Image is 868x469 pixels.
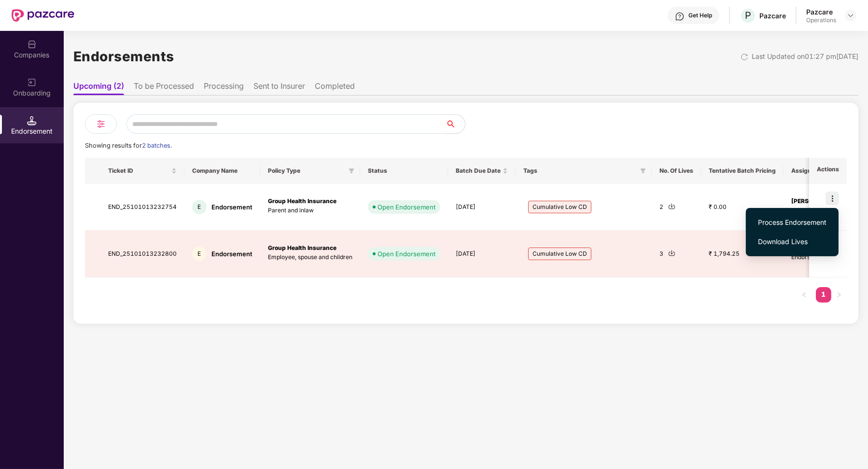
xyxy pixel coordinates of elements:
[85,142,172,149] span: Showing results for
[184,158,260,184] th: Company Name
[752,51,858,62] div: Last Updated on 01:27 pm[DATE]
[445,120,465,128] span: search
[211,203,252,212] div: Endorsement
[192,247,207,261] div: E
[688,12,712,19] div: Get Help
[758,236,826,247] span: Download Lives
[831,287,847,303] li: Next Page
[816,287,831,302] a: 1
[668,249,675,257] img: svg+xml;base64,PHN2ZyBpZD0iRG93bmxvYWQtMjR4MjQiIHhtbG5zPSJodHRwOi8vd3d3LnczLm9yZy8yMDAwL3N2ZyIgd2...
[315,81,355,95] li: Completed
[809,158,847,184] th: Actions
[652,158,701,184] th: No. Of Lives
[659,249,693,259] div: 3
[100,158,184,184] th: Ticket ID
[12,9,74,22] img: New Pazcare Logo
[668,203,675,210] img: svg+xml;base64,PHN2ZyBpZD0iRG93bmxvYWQtMjR4MjQiIHhtbG5zPSJodHRwOi8vd3d3LnczLm9yZy8yMDAwL3N2ZyIgd2...
[100,231,184,277] td: END_25101013232800
[638,165,648,177] span: filter
[347,165,356,177] span: filter
[95,118,107,130] img: svg+xml;base64,PHN2ZyB4bWxucz0iaHR0cDovL3d3dy53My5vcmcvMjAwMC9zdmciIHdpZHRoPSIyNCIgaGVpZ2h0PSIyNC...
[523,167,636,175] span: Tags
[448,231,516,277] td: [DATE]
[27,78,37,87] img: svg+xml;base64,PHN2ZyB3aWR0aD0iMjAiIGhlaWdodD0iMjAiIHZpZXdCb3g9IjAgMCAyMCAyMCIgZmlsbD0ibm9uZSIgeG...
[448,184,516,231] td: [DATE]
[816,287,831,303] li: 1
[675,12,685,21] img: svg+xml;base64,PHN2ZyBpZD0iSGVscC0zMngzMiIgeG1sbnM9Imh0dHA6Ly93d3cudzMub3JnLzIwMDAvc3ZnIiB3aWR0aD...
[27,116,37,125] img: svg+xml;base64,PHN2ZyB3aWR0aD0iMTQuNSIgaGVpZ2h0PSIxNC41IiB2aWV3Qm94PSIwIDAgMTYgMTYiIGZpbGw9Im5vbm...
[100,184,184,231] td: END_25101013232754
[759,11,786,20] div: Pazcare
[745,10,751,21] span: P
[211,249,252,259] div: Endorsement
[253,81,305,95] li: Sent to Insurer
[701,158,784,184] th: Tentative Batch Pricing
[659,203,693,212] div: 2
[528,248,591,260] span: Cumulative Low CD
[806,7,836,16] div: Pazcare
[268,167,345,175] span: Policy Type
[831,287,847,303] button: right
[806,16,836,24] div: Operations
[791,197,840,205] b: [PERSON_NAME]
[797,287,812,303] li: Previous Page
[27,40,37,49] img: svg+xml;base64,PHN2ZyBpZD0iQ29tcGFuaWVzIiB4bWxucz0iaHR0cDovL3d3dy53My5vcmcvMjAwMC9zdmciIHdpZHRoPS...
[360,158,448,184] th: Status
[192,200,207,214] div: E
[456,167,501,175] span: Batch Due Date
[801,292,807,298] span: left
[378,202,435,212] div: Open Endorsement
[268,253,352,262] p: Employee, spouse and children
[204,81,244,95] li: Processing
[758,217,826,228] span: Process Endorsement
[378,249,435,259] div: Open Endorsement
[847,12,854,19] img: svg+xml;base64,PHN2ZyBpZD0iRHJvcGRvd24tMzJ4MzIiIHhtbG5zPSJodHRwOi8vd3d3LnczLm9yZy8yMDAwL3N2ZyIgd2...
[741,53,748,61] img: svg+xml;base64,PHN2ZyBpZD0iUmVsb2FkLTMyeDMyIiB4bWxucz0iaHR0cDovL3d3dy53My5vcmcvMjAwMC9zdmciIHdpZH...
[142,142,172,149] span: 2 batches.
[826,192,839,205] img: icon
[108,167,169,175] span: Ticket ID
[701,184,784,231] td: ₹ 0.00
[640,168,646,174] span: filter
[268,206,352,215] p: Parent and inlaw
[528,201,591,213] span: Cumulative Low CD
[73,46,174,67] h1: Endorsements
[448,158,516,184] th: Batch Due Date
[268,197,336,205] b: Group Health Insurance
[701,231,784,277] td: ₹ 1,794.25
[836,292,842,298] span: right
[349,168,354,174] span: filter
[268,244,336,251] b: Group Health Insurance
[445,114,465,134] button: search
[791,167,837,175] span: Assigned To
[73,81,124,95] li: Upcoming (2)
[134,81,194,95] li: To be Processed
[797,287,812,303] button: left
